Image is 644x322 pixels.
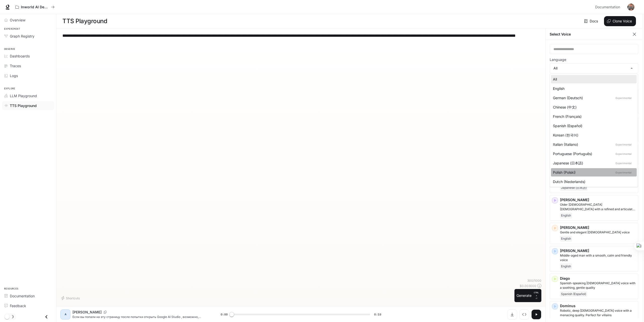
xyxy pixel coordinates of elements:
div: Korean (한국어) [553,132,633,138]
div: German (Deutsch) [553,95,633,100]
p: Experimental [615,96,633,100]
div: Japanese (日本語) [553,160,633,166]
p: Experimental [615,152,633,156]
div: Dutch (Nederlands) [553,179,633,184]
div: Italian (Italiano) [553,142,633,147]
div: All [553,77,633,82]
div: Polish (Polski) [553,170,633,175]
p: Experimental [615,170,633,175]
p: Experimental [615,161,633,165]
div: English [553,86,633,91]
div: French (Français) [553,114,633,119]
p: Experimental [615,142,633,147]
div: Portuguese (Português) [553,151,633,156]
div: Spanish (Español) [553,123,633,128]
div: Chinese (中文) [553,104,633,110]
